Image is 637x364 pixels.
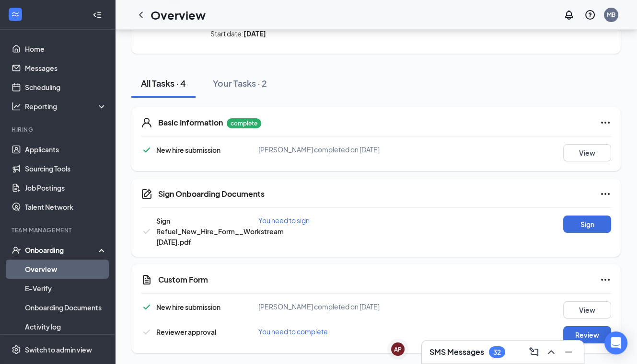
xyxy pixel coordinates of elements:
[563,301,611,318] button: View
[158,189,265,199] h5: Sign Onboarding Documents
[25,345,92,354] div: Switch to admin view
[158,117,223,128] h5: Basic Information
[141,117,152,128] svg: User
[141,274,152,285] svg: CustomFormIcon
[25,197,107,216] a: Talent Network
[563,346,574,358] svg: Minimize
[25,279,107,298] a: E-Verify
[545,346,557,358] svg: ChevronUp
[156,303,220,311] span: New hire submission
[141,301,152,313] svg: Checkmark
[25,260,107,279] a: Overview
[429,347,484,357] h3: SMS Messages
[156,146,220,154] span: New hire submission
[141,144,152,156] svg: Checkmark
[141,77,186,89] div: All Tasks · 4
[600,274,611,285] svg: Ellipses
[158,274,208,285] h5: Custom Form
[25,317,107,336] a: Activity log
[25,58,107,78] a: Messages
[258,302,380,311] span: [PERSON_NAME] completed on [DATE]
[25,102,107,111] div: Reporting
[210,29,496,38] span: Start date:
[12,226,105,234] div: Team Management
[493,348,501,356] div: 32
[213,77,267,89] div: Your Tasks · 2
[25,78,107,97] a: Scheduling
[563,216,611,233] button: Sign
[25,178,107,197] a: Job Postings
[561,344,576,360] button: Minimize
[12,245,21,255] svg: UserCheck
[156,216,284,246] span: Sign Refuel_New_Hire_Form__Workstream [DATE].pdf
[141,326,152,338] svg: Checkmark
[12,125,105,134] div: Hiring
[544,344,559,360] button: ChevronUp
[25,245,99,255] div: Onboarding
[607,11,615,19] div: MB
[258,216,415,225] div: You need to sign
[141,226,152,237] svg: Checkmark
[93,10,102,20] svg: Collapse
[25,39,107,58] a: Home
[604,331,627,354] div: Open Intercom Messenger
[563,326,611,343] button: Review
[584,9,596,21] svg: QuestionInfo
[600,188,611,200] svg: Ellipses
[25,298,107,317] a: Onboarding Documents
[25,140,107,159] a: Applicants
[526,344,542,360] button: ComposeMessage
[563,9,575,21] svg: Notifications
[258,327,328,336] span: You need to complete
[600,117,611,128] svg: Ellipses
[394,345,402,353] div: AP
[141,188,152,200] svg: CompanyDocumentIcon
[156,328,216,336] span: Reviewer approval
[12,345,21,354] svg: Settings
[25,159,107,178] a: Sourcing Tools
[563,144,611,161] button: View
[12,102,21,111] svg: Analysis
[258,145,380,154] span: [PERSON_NAME] completed on [DATE]
[227,118,261,128] p: complete
[11,10,20,19] svg: WorkstreamLogo
[135,9,147,21] svg: ChevronLeft
[528,346,540,358] svg: ComposeMessage
[243,29,266,38] strong: [DATE]
[151,7,206,23] h1: Overview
